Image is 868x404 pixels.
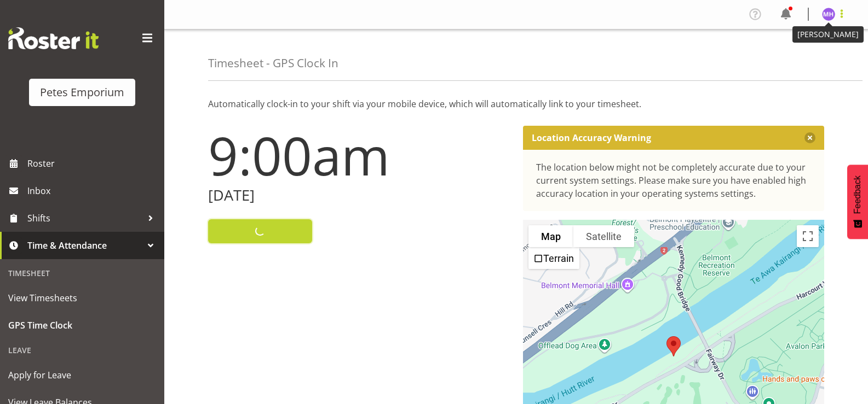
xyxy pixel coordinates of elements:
[573,225,634,247] button: Show satellite imagery
[3,262,162,284] div: Timesheet
[208,126,510,185] h1: 9:00am
[27,155,159,172] span: Roster
[853,175,863,214] span: Feedback
[822,8,835,21] img: mackenzie-halford4471.jpg
[8,367,156,383] span: Apply for Leave
[208,57,338,69] h4: Timesheet - GPS Clock In
[3,339,162,361] div: Leave
[208,187,510,204] h2: [DATE]
[40,84,124,101] div: Petes Emporium
[797,225,819,247] button: Toggle fullscreen view
[530,248,578,268] li: Terrain
[208,97,824,110] p: Automatically clock-in to your shift via your mobile device, which will automatically link to you...
[536,161,812,200] div: The location below might not be completely accurate due to your current system settings. Please m...
[8,290,156,306] span: View Timesheets
[27,210,142,226] span: Shifts
[3,312,162,339] a: GPS Time Clock
[528,225,573,247] button: Show street map
[8,27,99,49] img: Rosterit website logo
[3,361,162,389] a: Apply for Leave
[532,132,651,143] p: Location Accuracy Warning
[543,253,574,264] label: Terrain
[27,237,142,254] span: Time & Attendance
[3,284,162,312] a: View Timesheets
[804,132,815,143] button: Close message
[8,317,156,333] span: GPS Time Clock
[528,247,579,269] ul: Show street map
[27,183,159,199] span: Inbox
[847,165,868,239] button: Feedback - Show survey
